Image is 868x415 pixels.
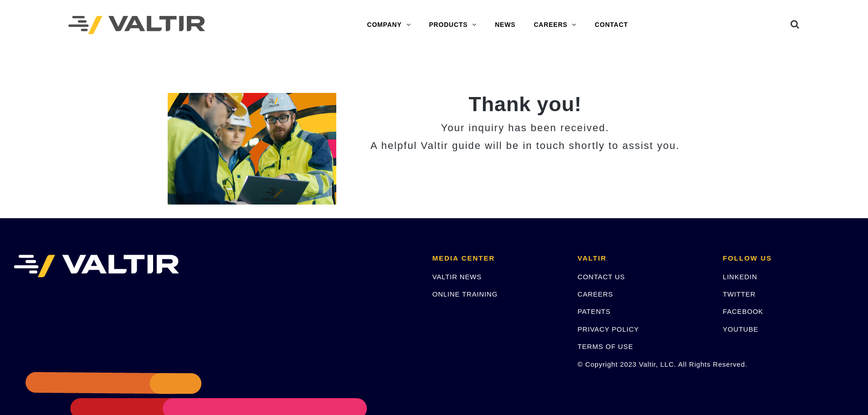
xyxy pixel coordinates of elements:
img: 2 Home_Team [168,93,336,205]
a: CONTACT US [578,273,625,281]
a: COMPANY [358,16,420,34]
h3: A helpful Valtir guide will be in touch shortly to assist you. [350,140,701,151]
a: CONTACT [586,16,637,34]
a: FACEBOOK [723,307,763,315]
strong: Thank you! [468,92,581,116]
p: © Copyright 2023 Valtir, LLC. All Rights Reserved. [578,359,709,369]
a: TERMS OF USE [578,343,633,350]
h3: Your inquiry has been received. [350,123,701,133]
a: CAREERS [524,16,586,34]
a: PATENTS [578,307,611,315]
h2: FOLLOW US [723,255,854,262]
a: ONLINE TRAINING [432,290,498,298]
img: VALTIR [14,255,179,277]
a: TWITTER [723,290,755,298]
h2: VALTIR [578,255,709,262]
a: NEWS [486,16,524,34]
a: LINKEDIN [723,273,757,281]
a: CAREERS [578,290,613,298]
a: PRIVACY POLICY [578,325,639,333]
a: VALTIR NEWS [432,273,482,281]
h2: MEDIA CENTER [432,255,564,262]
a: YOUTUBE [723,325,758,333]
img: Valtir [68,16,205,35]
a: PRODUCTS [420,16,486,34]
